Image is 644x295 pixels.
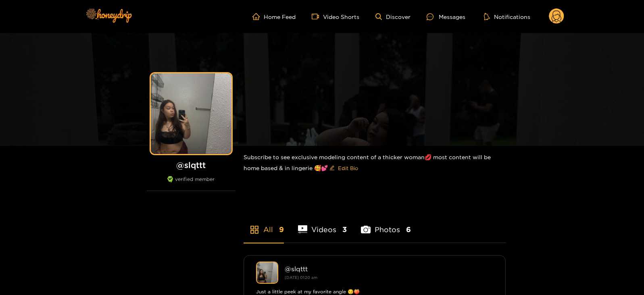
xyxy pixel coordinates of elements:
span: home [252,13,264,20]
span: Edit Bio [338,164,358,172]
div: verified member [147,176,236,191]
span: edit [329,165,335,171]
span: 6 [406,224,411,235]
li: All [244,206,284,243]
div: @ slqttt [285,265,493,272]
li: Photos [361,206,411,243]
div: Messages [427,12,465,21]
h1: @ slqttt [147,160,236,170]
a: Home Feed [252,13,296,20]
span: 9 [279,224,284,235]
button: Notifications [481,12,533,21]
span: video-camera [312,13,323,20]
button: editEdit Bio [328,162,360,175]
span: 3 [342,224,347,235]
a: Video Shorts [312,13,359,20]
li: Videos [298,206,347,243]
span: appstore [250,225,259,235]
img: slqttt [256,262,278,284]
div: Subscribe to see exclusive modeling content of a thicker woman💋 most content will be home based &... [244,146,506,181]
a: Discover [375,13,411,20]
small: [DATE] 01:20 am [285,275,317,280]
